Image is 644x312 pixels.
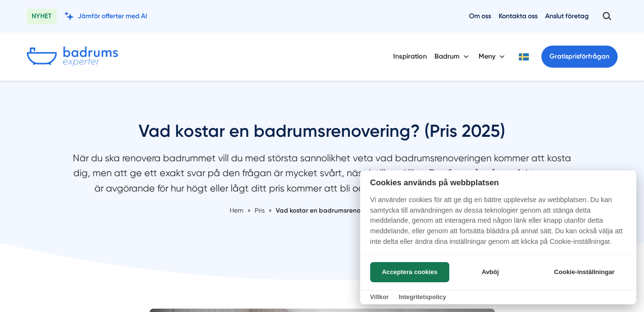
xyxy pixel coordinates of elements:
h2: Cookies används på webbplatsen [360,178,636,187]
p: Vi använder cookies för att ge dig en bättre upplevelse av webbplatsen. Du kan samtycka till anvä... [360,195,636,253]
a: Integritetspolicy [398,293,446,300]
button: Acceptera cookies [370,262,449,282]
a: Villkor [370,293,389,300]
button: Cookie-inställningar [542,262,626,282]
button: Avböj [452,262,528,282]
